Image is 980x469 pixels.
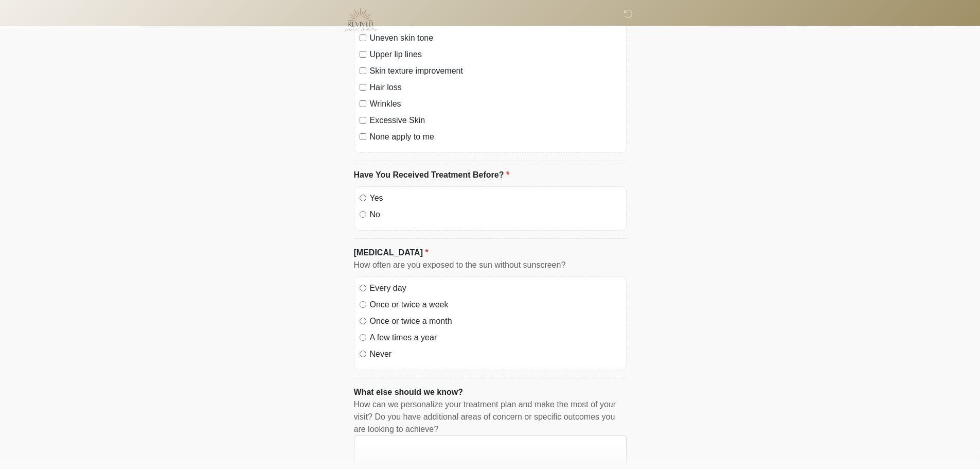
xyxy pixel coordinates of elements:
input: Every day [360,285,366,291]
label: No [370,209,621,221]
input: Excessive Skin [360,117,366,124]
label: Hair loss [370,81,621,94]
label: What else should we know? [354,386,463,398]
label: Once or twice a week [370,299,621,311]
label: Wrinkles [370,98,621,110]
input: A few times a year [360,334,366,341]
label: [MEDICAL_DATA] [354,247,429,259]
input: Hair loss [360,84,366,91]
input: None apply to me [360,133,366,140]
label: Upper lip lines [370,48,621,61]
label: Skin texture improvement [370,65,621,77]
input: Yes [360,195,366,201]
label: Yes [370,192,621,204]
input: No [360,211,366,218]
input: Once or twice a week [360,301,366,308]
div: How often are you exposed to the sun without sunscreen? [354,259,627,271]
label: Have You Received Treatment Before? [354,169,510,181]
input: Once or twice a month [360,318,366,324]
input: Upper lip lines [360,51,366,58]
label: Excessive Skin [370,114,621,127]
label: A few times a year [370,332,621,344]
label: Never [370,348,621,360]
input: Skin texture improvement [360,67,366,74]
label: None apply to me [370,131,621,143]
div: How can we personalize your treatment plan and make the most of your visit? Do you have additiona... [354,398,627,436]
img: Revived Medical Aesthetics Logo [344,8,377,31]
label: Every day [370,282,621,294]
input: Wrinkles [360,100,366,107]
input: Never [360,351,366,357]
label: Once or twice a month [370,315,621,327]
